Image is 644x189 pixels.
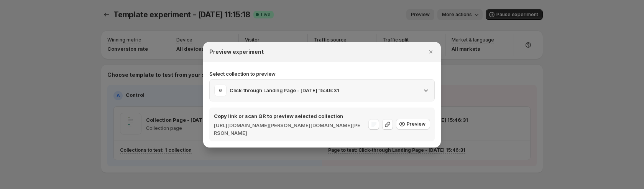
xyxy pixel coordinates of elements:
p: [URL][DOMAIN_NAME][PERSON_NAME][DOMAIN_NAME][PERSON_NAME] [214,121,362,137]
p: Select collection to preview [209,70,435,78]
h2: Preview experiment [209,48,264,56]
button: Preview [396,119,430,129]
p: Click-through Landing Page - [DATE] 15:46:31 [230,86,339,94]
p: Copy link or scan QR to preview selected collection [214,112,362,120]
button: Close [426,46,436,57]
span: Preview [407,121,426,127]
img: Click-through Landing Page - Aug 28, 15:46:31 [214,84,227,96]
